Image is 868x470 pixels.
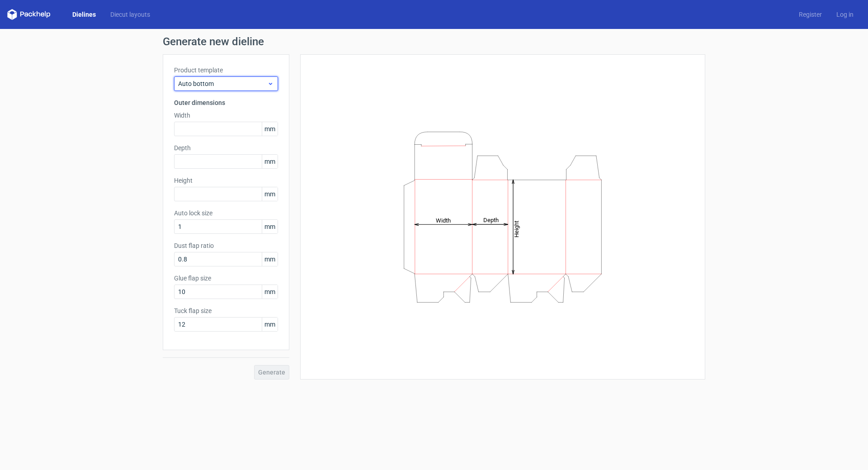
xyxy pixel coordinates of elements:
[174,176,278,185] label: Height
[483,217,499,223] tspan: Depth
[103,10,157,19] a: Diecut layouts
[174,111,278,120] label: Width
[262,155,278,168] span: mm
[262,122,278,136] span: mm
[436,217,451,223] tspan: Width
[174,66,278,75] label: Product template
[262,252,278,266] span: mm
[178,79,267,88] span: Auto bottom
[262,220,278,233] span: mm
[262,285,278,299] span: mm
[262,318,278,331] span: mm
[174,306,278,315] label: Tuck flap size
[163,36,705,47] h1: Generate new dieline
[262,187,278,201] span: mm
[513,220,520,237] tspan: Height
[829,10,861,19] a: Log in
[174,209,278,218] label: Auto lock size
[792,10,829,19] a: Register
[174,143,278,152] label: Depth
[65,10,103,19] a: Dielines
[174,274,278,283] label: Glue flap size
[174,241,278,250] label: Dust flap ratio
[174,98,278,107] h3: Outer dimensions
